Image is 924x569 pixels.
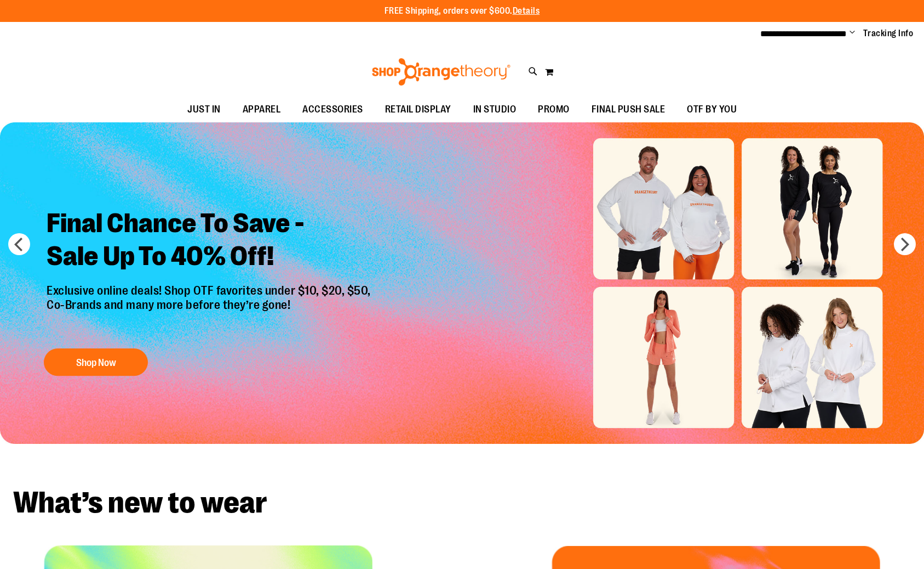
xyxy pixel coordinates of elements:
[592,97,665,122] span: FINAL PUSH SALE
[38,199,382,284] h2: Final Chance To Save - Sale Up To 40% Off!
[384,5,540,18] p: FREE Shipping, orders over $600.
[243,97,281,122] span: APPAREL
[232,97,292,122] a: APPAREL
[527,97,581,122] a: PROMO
[385,97,451,122] span: RETAIL DISPLAY
[538,97,570,122] span: PROMO
[38,284,382,337] p: Exclusive online deals! Shop OTF favorites under $10, $20, $50, Co-Brands and many more before th...
[13,488,911,518] h2: What’s new to wear
[176,97,232,122] a: JUST IN
[676,97,748,122] a: OTF BY YOU
[374,97,462,122] a: RETAIL DISPLAY
[850,28,855,39] button: Account menu
[687,97,737,122] span: OTF BY YOU
[8,233,30,255] button: prev
[370,58,512,86] img: Shop Orangetheory
[291,97,374,122] a: ACCESSORIES
[187,97,221,122] span: JUST IN
[513,6,540,16] a: Details
[38,199,382,381] a: Final Chance To Save -Sale Up To 40% Off! Exclusive online deals! Shop OTF favorites under $10, $...
[894,233,916,255] button: next
[44,348,148,376] button: Shop Now
[473,97,516,122] span: IN STUDIO
[581,97,676,122] a: FINAL PUSH SALE
[462,97,527,122] a: IN STUDIO
[302,97,363,122] span: ACCESSORIES
[863,27,914,40] a: Tracking Info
